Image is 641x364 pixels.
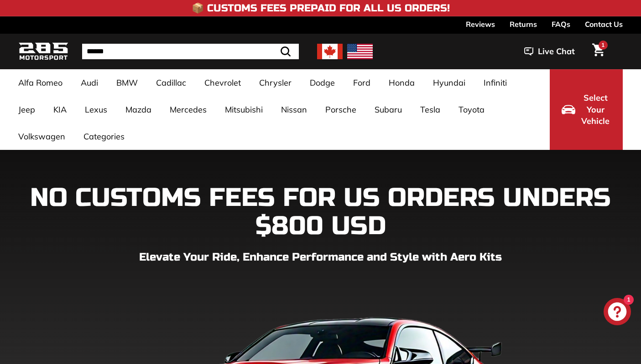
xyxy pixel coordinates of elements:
a: KIA [44,96,76,123]
button: Select Your Vehicle [550,69,623,150]
a: Lexus [76,96,116,123]
a: Hyundai [424,69,474,96]
a: Infiniti [474,69,516,96]
a: Nissan [272,96,316,123]
a: Tesla [411,96,449,123]
a: Reviews [466,16,495,32]
p: Elevate Your Ride, Enhance Performance and Style with Aero Kits [18,249,623,266]
input: Search [82,44,299,59]
inbox-online-store-chat: Shopify online store chat [601,298,634,328]
a: Contact Us [585,16,623,32]
a: Chrysler [250,69,301,96]
a: Toyota [449,96,494,123]
a: BMW [107,69,147,96]
a: FAQs [552,16,570,32]
a: Chevrolet [195,69,250,96]
a: Returns [510,16,537,32]
a: Mitsubishi [216,96,272,123]
a: Subaru [365,96,411,123]
a: Mazda [116,96,161,123]
h1: NO CUSTOMS FEES FOR US ORDERS UNDERS $800 USD [18,184,623,240]
span: Live Chat [538,46,575,57]
button: Live Chat [512,40,587,63]
a: Dodge [301,69,344,96]
a: Audi [72,69,107,96]
h4: 📦 Customs Fees Prepaid for All US Orders! [192,3,450,14]
a: Porsche [316,96,365,123]
span: Select Your Vehicle [580,92,611,127]
a: Jeep [9,96,44,123]
a: Mercedes [161,96,216,123]
a: Alfa Romeo [9,69,72,96]
span: 1 [601,41,605,48]
a: Ford [344,69,380,96]
a: Honda [380,69,424,96]
a: Volkswagen [9,123,74,150]
img: Logo_285_Motorsport_areodynamics_components [18,41,68,62]
a: Cart [587,36,610,67]
a: Categories [74,123,134,150]
a: Cadillac [147,69,195,96]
